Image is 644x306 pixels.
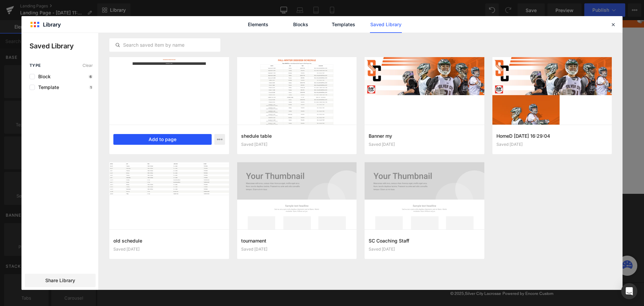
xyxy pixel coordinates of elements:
input: Search saved item by name [110,41,220,49]
span: Type [30,63,41,68]
a: Elements [242,16,274,33]
div: Saved [DATE] [113,247,225,252]
p: 1 [89,85,93,89]
p: or Drag & Drop elements from left sidebar [83,135,464,139]
a: Add Single Section [276,116,337,129]
a: Saved Library [370,16,402,33]
h3: old schedule [113,237,225,244]
a: Register [370,224,388,229]
span: Clear [83,63,93,68]
a: Blocks [285,16,317,33]
button: Add to page [113,134,212,145]
p: Information [279,189,310,196]
p: is a Hand Selected Club Program for Elite Players Only [77,38,470,46]
a: Powered by Encore Custom [406,271,457,276]
a: Templates [327,16,359,33]
p: 6 [88,75,93,79]
p: Support [370,189,420,196]
a: About Us [279,205,299,211]
a: Explore Blocks [211,116,271,129]
a: Silver City Lacrosse [368,271,404,276]
span: Block [35,74,51,79]
span: Share Library [45,277,75,284]
small: © 2025, [354,271,404,276]
font: [DATE] Silver City Training Sessions 2025/2026 [124,19,423,35]
h3: tournament [241,237,353,244]
a: Customer Service [370,214,410,220]
div: Saved [DATE] [496,142,608,147]
div: Open Intercom Messenger [621,283,637,299]
a: Contact Us [370,205,395,211]
h3: SC Coaching Staff [369,237,480,244]
span: Template [35,85,59,90]
p: Saved Library [30,41,98,51]
span: Team SPARTA [166,39,206,45]
div: Saved [DATE] [241,247,353,252]
h3: Banner my [369,132,480,139]
div: Saved [DATE] [369,142,480,147]
div: Saved [DATE] [241,142,353,147]
p: [PHONE_NUMBER] [91,205,159,212]
a: FAQ [279,214,289,220]
div: Saved [DATE] [369,247,480,252]
h3: shedule table [241,132,353,139]
p: Have a Question? Call Us [91,189,159,196]
h3: HomeD [DATE] 16:29:04 [496,132,608,139]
